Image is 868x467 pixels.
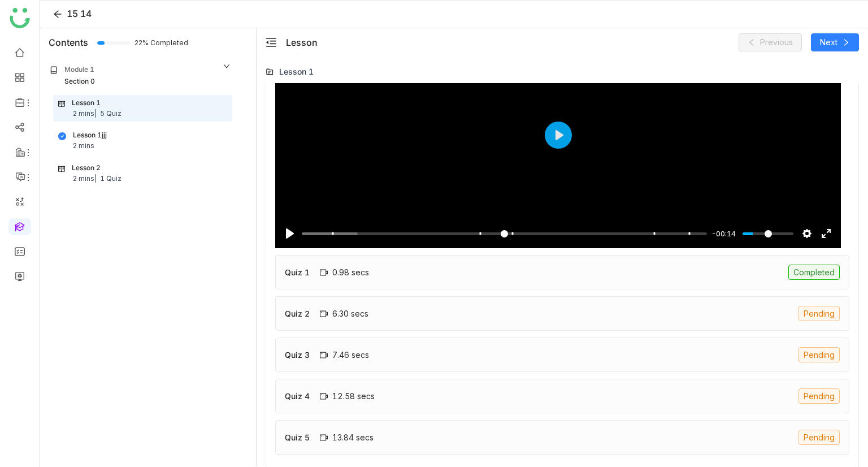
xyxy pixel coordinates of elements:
[279,66,314,77] div: Lesson 1
[100,174,121,184] div: 1 Quiz
[49,36,88,49] div: Contents
[285,390,310,402] div: Quiz 4
[320,350,369,360] div: 7.46 secs
[64,64,94,75] div: Module 1
[73,130,107,141] div: Lesson 1jjj
[743,228,793,239] input: Volume
[134,40,148,46] span: 22% Completed
[302,228,707,239] input: Seek
[58,165,65,173] img: lesson.svg
[64,76,95,87] div: Section 0
[545,122,572,149] button: Play
[266,68,274,76] img: lms-folder.svg
[286,36,318,49] div: Lesson
[820,36,837,49] span: Next
[73,141,94,152] div: 2 mins
[320,309,368,318] div: 6.30 secs
[798,388,840,404] div: Pending
[73,174,97,184] div: 2 mins
[285,349,310,361] div: Quiz 3
[709,227,739,240] div: Current time
[266,37,277,48] span: menu-fold
[285,266,310,278] div: Quiz 1
[739,33,802,51] button: Previous
[320,267,369,277] div: 0.98 secs
[285,431,310,443] div: Quiz 5
[285,308,310,319] div: Quiz 2
[58,100,65,108] img: lesson.svg
[72,98,101,109] div: Lesson 1
[798,347,840,362] div: Pending
[798,430,840,445] div: Pending
[266,37,277,49] button: menu-fold
[94,109,97,118] span: |
[798,306,840,321] div: Pending
[73,109,97,119] div: 2 mins
[67,8,92,19] span: 15 14
[72,163,101,174] div: Lesson 2
[94,174,97,183] span: |
[281,224,299,243] button: Play
[320,433,374,442] div: 13.84 secs
[10,8,30,28] img: logo
[42,57,239,95] div: Module 1Section 0
[788,265,840,280] div: Completed
[811,33,859,51] button: Next
[100,109,121,119] div: 5 Quiz
[320,391,375,401] div: 12.58 secs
